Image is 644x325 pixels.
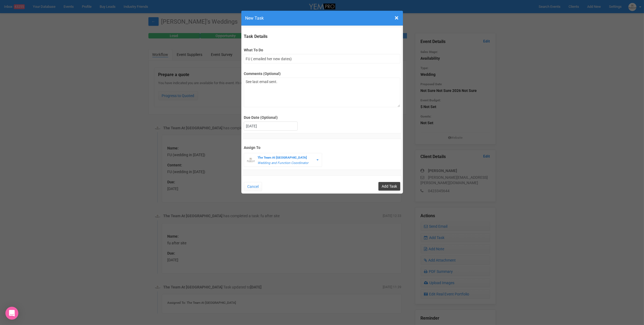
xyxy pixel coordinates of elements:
input: Add Task [378,182,400,191]
label: Assign To [244,145,400,150]
div: [DATE] [244,122,297,131]
em: Wedding and Function Coordinator [257,161,308,165]
h4: New Task [245,15,399,22]
label: Comments (Optional) [244,71,400,76]
img: BGLogo.jpg [247,156,255,164]
legend: Task Details [244,34,400,40]
strong: The Team At [GEOGRAPHIC_DATA] [257,156,307,159]
label: What To Do [244,47,400,53]
label: Due Date (Optional) [244,115,400,120]
div: Open Intercom Messenger [5,307,18,320]
span: × [395,13,399,22]
button: Cancel [244,182,262,191]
